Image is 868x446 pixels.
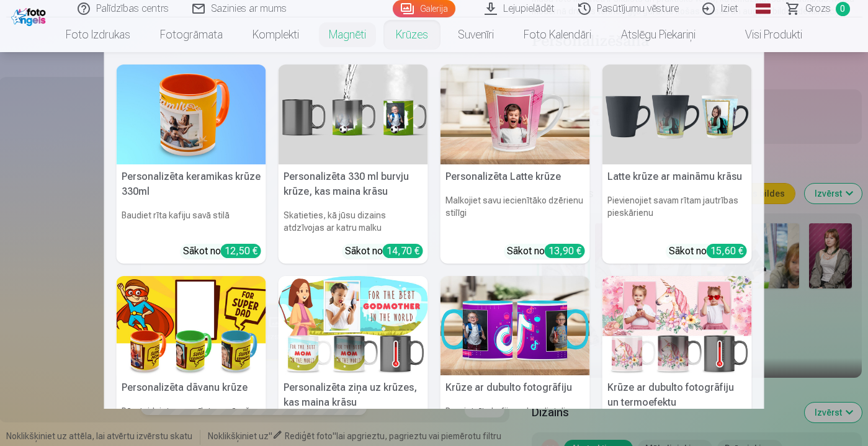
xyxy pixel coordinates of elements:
img: /fa1 [11,5,49,26]
div: 12,50 € [221,244,261,258]
div: Sākot no [507,244,585,259]
img: Personalizēta 330 ml burvju krūze, kas maina krāsu [279,65,428,164]
a: Magnēti [314,17,381,52]
a: Atslēgu piekariņi [606,17,710,52]
a: Visi produkti [710,17,817,52]
div: 14,70 € [383,244,423,258]
img: Latte krūze ar maināmu krāsu [602,65,752,164]
div: Sākot no [345,244,423,259]
img: Krūze ar dubulto fotogrāfiju [441,276,590,376]
a: Foto kalendāri [509,17,606,52]
span: Grozs [805,1,831,16]
div: 15,60 € [707,244,747,258]
img: Personalizēta ziņa uz krūzes, kas maina krāsu [279,276,428,376]
h5: Personalizēta ziņa uz krūzes, kas maina krāsu [279,375,428,415]
h5: Latte krūze ar maināmu krāsu [602,164,752,189]
h6: Malkojiet savu iecienītāko dzērienu stilīgi [441,189,590,239]
a: Personalizēta 330 ml burvju krūze, kas maina krāsuPersonalizēta 330 ml burvju krūze, kas maina kr... [279,65,428,264]
img: Personalizēta dāvanu krūze [117,276,266,376]
a: Komplekti [238,17,314,52]
img: Personalizēta Latte krūze [441,65,590,164]
a: Fotogrāmata [145,17,238,52]
a: Latte krūze ar maināmu krāsuLatte krūze ar maināmu krāsuPievienojiet savam rītam jautrības pieskā... [602,65,752,264]
h6: Skatieties, kā jūsu dizains atdzīvojas ar katru malku [279,204,428,239]
a: Personalizēta Latte krūzePersonalizēta Latte krūzeMalkojiet savu iecienītāko dzērienu stilīgiSāko... [441,65,590,264]
div: Sākot no [669,244,747,259]
h5: Personalizēta Latte krūze [441,164,590,189]
h5: Personalizēta dāvanu krūze [117,375,266,400]
div: Sākot no [183,244,261,259]
a: Krūzes [381,17,443,52]
h6: Pievienojiet savam rītam jautrības pieskārienu [602,189,752,239]
span: 0 [836,2,850,16]
h5: Krūze ar dubulto fotogrāfiju [441,375,590,400]
a: Foto izdrukas [51,17,145,52]
h5: Personalizēta keramikas krūze 330ml [117,164,266,204]
img: Krūze ar dubulto fotogrāfiju un termoefektu [602,276,752,376]
a: Personalizēta keramikas krūze 330mlPersonalizēta keramikas krūze 330mlBaudiet rīta kafiju savā st... [117,65,266,264]
a: Suvenīri [443,17,509,52]
img: Personalizēta keramikas krūze 330ml [117,65,266,164]
div: 13,90 € [545,244,585,258]
h5: Krūze ar dubulto fotogrāfiju un termoefektu [602,375,752,415]
h6: Baudiet rīta kafiju savā stilā [117,204,266,239]
h5: Personalizēta 330 ml burvju krūze, kas maina krāsu [279,164,428,204]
